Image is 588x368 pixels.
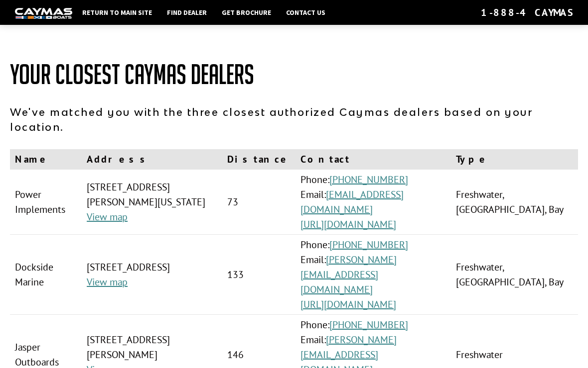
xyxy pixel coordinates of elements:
[329,318,408,331] a: [PHONE_NUMBER]
[77,6,157,19] a: Return to main site
[481,6,573,19] div: 1-888-4CAYMAS
[451,235,578,315] td: Freshwater, [GEOGRAPHIC_DATA], Bay
[451,149,578,170] th: Type
[295,235,451,315] td: Phone: Email:
[451,170,578,235] td: Freshwater, [GEOGRAPHIC_DATA], Bay
[329,173,408,186] a: [PHONE_NUMBER]
[162,6,212,19] a: Find Dealer
[222,170,295,235] td: 73
[222,149,295,170] th: Distance
[10,170,82,235] td: Power Implements
[10,149,82,170] th: Name
[87,276,128,288] a: View map
[222,235,295,315] td: 133
[82,170,222,235] td: [STREET_ADDRESS][PERSON_NAME][US_STATE]
[300,218,396,231] a: [URL][DOMAIN_NAME]
[15,8,72,18] img: white-logo-c9c8dbefe5ff5ceceb0f0178aa75bf4bb51f6bca0971e226c86eb53dfe498488.png
[300,253,397,296] a: [PERSON_NAME][EMAIL_ADDRESS][DOMAIN_NAME]
[10,104,578,134] p: We've matched you with the three closest authorized Caymas dealers based on your location.
[10,235,82,315] td: Dockside Marine
[87,210,128,223] a: View map
[300,298,396,311] a: [URL][DOMAIN_NAME]
[295,170,451,235] td: Phone: Email:
[300,188,404,216] a: [EMAIL_ADDRESS][DOMAIN_NAME]
[295,149,451,170] th: Contact
[281,6,330,19] a: Contact Us
[10,60,578,90] h1: Your Closest Caymas Dealers
[82,149,222,170] th: Address
[82,235,222,315] td: [STREET_ADDRESS]
[329,238,408,251] a: [PHONE_NUMBER]
[217,6,276,19] a: Get Brochure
